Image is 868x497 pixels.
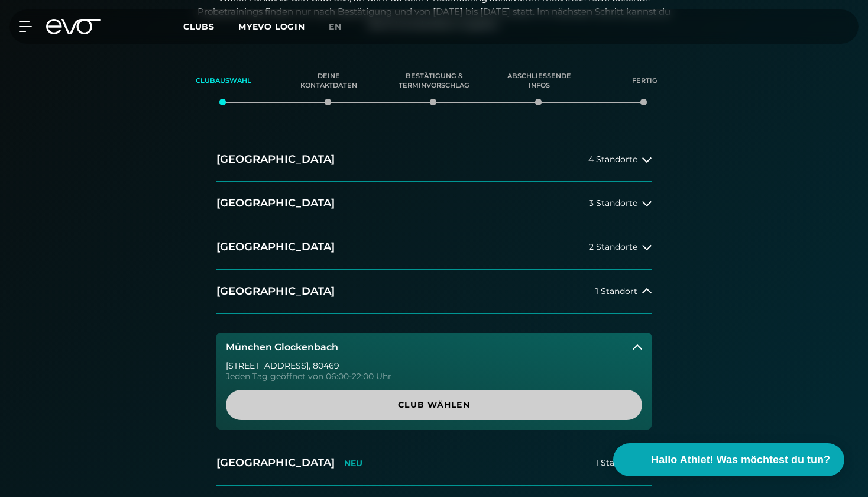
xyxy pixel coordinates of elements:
button: München Glockenbach [216,333,652,362]
a: Club wählen [226,390,642,420]
span: Clubs [183,21,215,32]
div: Clubauswahl [186,65,261,97]
span: 1 Standort [595,459,637,467]
h3: München Glockenbach [226,342,338,353]
button: [GEOGRAPHIC_DATA]4 Standorte [216,138,652,182]
button: [GEOGRAPHIC_DATA]1 Standort [216,270,652,314]
p: NEU [344,459,362,469]
h2: [GEOGRAPHIC_DATA] [216,152,335,167]
div: Deine Kontaktdaten [291,65,367,97]
span: Hallo Athlet! Was möchtest du tun? [651,452,830,468]
div: Bestätigung & Terminvorschlag [396,65,472,97]
h2: [GEOGRAPHIC_DATA] [216,456,335,470]
div: Jeden Tag geöffnet von 06:00-22:00 Uhr [226,372,642,380]
h2: [GEOGRAPHIC_DATA] [216,196,335,211]
button: [GEOGRAPHIC_DATA]NEU1 Standort [216,441,652,485]
div: Abschließende Infos [501,65,577,97]
span: 2 Standorte [589,243,637,251]
a: MYEVO LOGIN [238,21,305,32]
button: [GEOGRAPHIC_DATA]3 Standorte [216,182,652,225]
span: 4 Standorte [588,155,637,164]
button: Hallo Athlet! Was möchtest du tun? [613,443,844,476]
span: Club wählen [254,399,614,411]
h2: [GEOGRAPHIC_DATA] [216,240,335,254]
span: 3 Standorte [589,199,637,208]
div: Fertig [607,65,682,97]
span: 1 Standort [595,287,637,296]
button: [GEOGRAPHIC_DATA]2 Standorte [216,225,652,269]
a: Clubs [183,21,238,32]
h2: [GEOGRAPHIC_DATA] [216,284,335,299]
div: [STREET_ADDRESS] , 80469 [226,362,642,370]
a: en [329,20,356,34]
span: en [329,21,342,32]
